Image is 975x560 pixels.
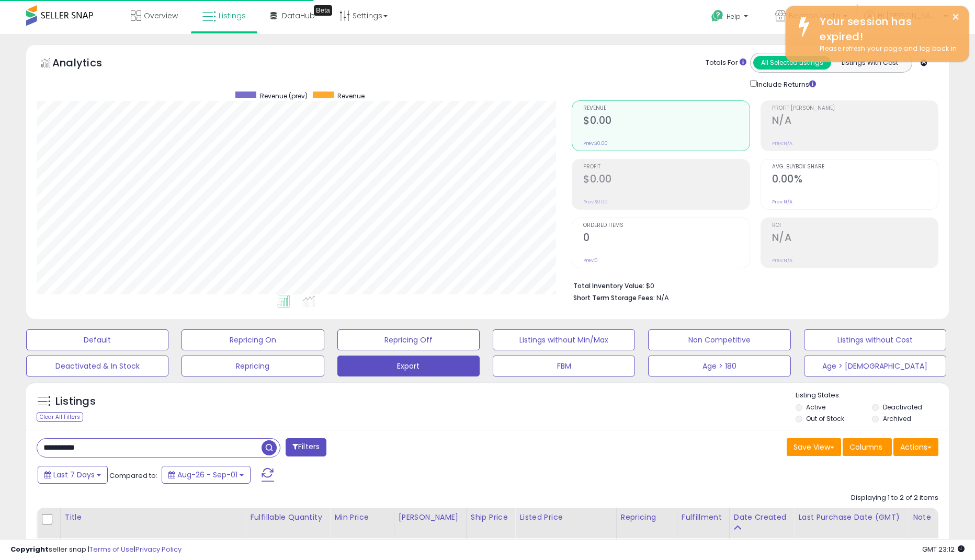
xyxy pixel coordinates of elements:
[798,512,904,523] div: Last Purchase Date (GMT)
[772,115,938,129] h2: N/A
[656,293,669,303] span: N/A
[38,466,108,484] button: Last 7 Days
[399,512,462,523] div: [PERSON_NAME]
[951,10,960,24] button: ×
[843,438,892,456] button: Columns
[583,257,598,264] small: Prev: 0
[583,115,749,129] h2: $0.00
[804,356,946,376] button: Age > [DEMOGRAPHIC_DATA]
[493,329,635,350] button: Listings without Min/Max
[583,164,749,170] span: Profit
[573,293,655,302] b: Short Term Storage Fees:
[177,470,237,480] span: Aug-26 - Sep-01
[883,403,922,412] label: Deactivated
[621,512,673,523] div: Repricing
[55,394,96,409] h5: Listings
[573,279,931,291] li: $0
[144,10,178,21] span: Overview
[727,12,741,21] span: Help
[282,10,315,21] span: DataHub
[648,329,790,350] button: Non Competitive
[893,438,938,456] button: Actions
[772,199,792,205] small: Prev: N/A
[573,281,644,290] b: Total Inventory Value:
[583,173,749,187] h2: $0.00
[922,544,965,554] span: 2025-09-13 23:12 GMT
[135,544,182,554] a: Privacy Policy
[812,14,961,44] div: Your session has expired!
[806,403,825,412] label: Active
[804,329,946,350] button: Listings without Cost
[772,232,938,246] h2: N/A
[772,164,938,170] span: Avg. Buybox Share
[851,493,938,503] div: Displaying 1 to 2 of 2 items
[53,470,95,480] span: Last 7 Days
[314,5,332,16] div: Tooltip anchor
[831,56,909,70] button: Listings With Cost
[806,414,844,423] label: Out of Stock
[796,391,949,401] p: Listing States:
[583,223,749,228] span: Ordered Items
[883,414,911,423] label: Archived
[787,438,841,456] button: Save View
[734,512,790,523] div: Date Created
[182,329,324,350] button: Repricing On
[772,106,938,111] span: Profit [PERSON_NAME]
[219,10,246,21] span: Listings
[337,329,480,350] button: Repricing Off
[37,412,83,422] div: Clear All Filters
[583,199,608,205] small: Prev: $0.00
[286,438,326,456] button: Filters
[337,92,365,100] span: Revenue
[334,512,389,523] div: Min Price
[753,56,831,70] button: All Selected Listings
[26,329,168,350] button: Default
[648,356,790,376] button: Age > 180
[583,140,608,146] small: Prev: $0.00
[109,471,157,481] span: Compared to:
[471,512,511,523] div: Ship Price
[849,442,882,452] span: Columns
[182,356,324,376] button: Repricing
[812,44,961,54] div: Please refresh your page and log back in
[703,2,758,34] a: Help
[10,544,49,554] strong: Copyright
[162,466,251,484] button: Aug-26 - Sep-01
[26,356,168,376] button: Deactivated & In Stock
[682,512,725,523] div: Fulfillment
[250,512,325,523] div: Fulfillable Quantity
[337,356,480,376] button: Export
[260,92,308,100] span: Revenue (prev)
[772,257,792,264] small: Prev: N/A
[772,173,938,187] h2: 0.00%
[89,544,134,554] a: Terms of Use
[913,512,934,523] div: Note
[711,9,724,22] i: Get Help
[706,58,746,68] div: Totals For
[772,140,792,146] small: Prev: N/A
[583,106,749,111] span: Revenue
[65,512,241,523] div: Title
[52,55,122,73] h5: Analytics
[772,223,938,228] span: ROI
[583,232,749,246] h2: 0
[519,512,611,523] div: Listed Price
[493,356,635,376] button: FBM
[10,545,182,555] div: seller snap | |
[742,78,829,90] div: Include Returns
